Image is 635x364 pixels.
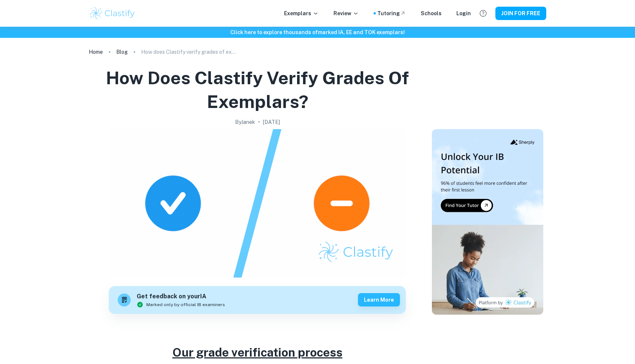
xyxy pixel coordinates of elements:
[377,9,406,17] a: Tutoring
[141,48,238,56] p: How does Clastify verify grades of exemplars?
[89,6,136,21] img: Clastify logo
[432,129,543,315] img: Thumbnail
[172,345,342,359] u: Our grade verification process
[263,118,280,126] h2: [DATE]
[333,9,359,17] p: Review
[258,118,260,126] p: •
[284,9,319,17] p: Exemplars
[421,9,442,17] a: Schools
[477,7,489,20] button: Help and Feedback
[109,129,406,278] img: How does Clastify verify grades of exemplars? cover image
[456,9,471,17] a: Login
[235,118,255,126] h2: By Janek
[137,292,225,301] h6: Get feedback on your IA
[146,301,225,308] span: Marked only by official IB examiners
[109,286,406,314] a: Get feedback on yourIAMarked only by official IB examinersLearn more
[1,28,634,36] h6: Click here to explore thousands of marked IA, EE and TOK exemplars !
[358,293,400,306] button: Learn more
[89,47,103,57] a: Home
[92,66,423,114] h1: How does Clastify verify grades of exemplars?
[495,7,546,20] button: JOIN FOR FREE
[116,47,128,57] a: Blog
